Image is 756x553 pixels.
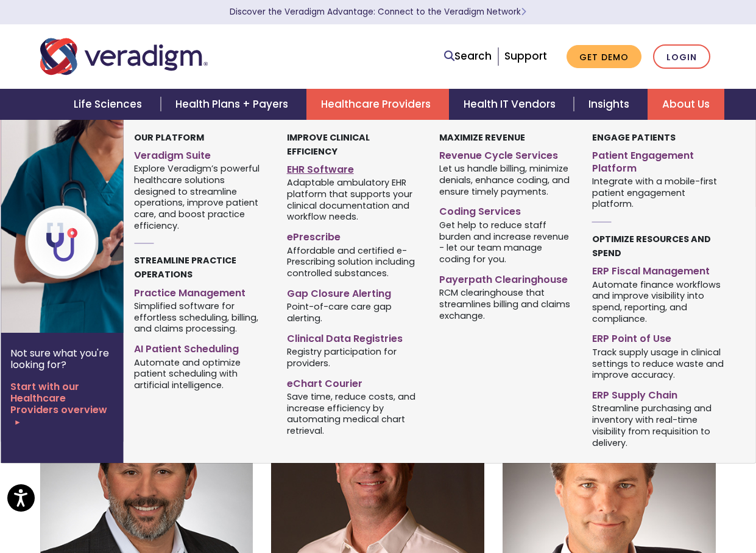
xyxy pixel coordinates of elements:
[134,162,269,232] span: Explore Veradigm’s powerful healthcare solutions designed to streamline operations, improve patie...
[592,233,711,259] strong: Optimize Resources and Spend
[521,6,526,18] span: Learn More
[287,390,422,436] span: Save time, reduce costs, and increase efficiency by automating medical chart retrieval.
[287,301,422,324] span: Point-of-care care gap alerting.
[449,89,574,120] a: Health IT Vendors
[40,37,208,77] img: Veradigm logo
[134,254,236,280] strong: Streamline Practice Operations
[134,145,269,162] a: Veradigm Suite
[592,145,727,175] a: Patient Engagement Platform
[306,89,449,120] a: Healthcare Providers
[592,328,727,346] a: ERP Point of Use
[287,328,422,346] a: Clinical Data Registries
[134,338,269,356] a: AI Patient Scheduling
[287,346,422,369] span: Registry participation for providers.
[439,145,574,162] a: Revenue Cycle Services
[592,402,727,448] span: Streamline purchasing and inventory with real-time visibility from requisition to delivery.
[444,48,492,64] a: Search
[10,347,114,370] p: Not sure what you're looking for?
[592,175,727,210] span: Integrate with a mobile-first patient engagement platform.
[161,89,306,120] a: Health Plans + Payers
[134,356,269,391] span: Automate and optimize patient scheduling with artificial intelligence.
[287,176,422,223] span: Adaptable ambulatory EHR platform that supports your clinical documentation and workflow needs.
[10,381,114,428] a: Start with our Healthcare Providers overview
[592,384,727,402] a: ERP Supply Chain
[653,44,710,69] a: Login
[134,131,204,144] strong: Our Platform
[287,244,422,279] span: Affordable and certified e-Prescribing solution including controlled substances.
[648,89,724,120] a: About Us
[439,162,574,198] span: Let us handle billing, minimize denials, enhance coding, and ensure timely payments.
[287,131,370,158] strong: Improve Clinical Efficiency
[287,283,422,301] a: Gap Closure Alerting
[287,373,422,391] a: eChart Courier
[287,226,422,244] a: ePrescribe
[574,89,648,120] a: Insights
[592,346,727,381] span: Track supply usage in clinical settings to reduce waste and improve accuracy.
[592,131,676,144] strong: Engage Patients
[134,282,269,300] a: Practice Management
[504,49,547,63] a: Support
[1,120,197,333] img: Healthcare Provider
[567,45,641,69] a: Get Demo
[439,201,574,218] a: Coding Services
[59,89,160,120] a: Life Sciences
[592,278,727,324] span: Automate finance workflows and improve visibility into spend, reporting, and compliance.
[439,269,574,287] a: Payerpath Clearinghouse
[287,159,422,176] a: EHR Software
[230,6,526,18] a: Discover the Veradigm Advantage: Connect to the Veradigm NetworkLearn More
[439,287,574,322] span: RCM clearinghouse that streamlines billing and claims exchange.
[592,260,727,278] a: ERP Fiscal Management
[439,218,574,265] span: Get help to reduce staff burden and increase revenue - let our team manage coding for you.
[134,299,269,335] span: Simplified software for effortless scheduling, billing, and claims processing.
[439,131,525,144] strong: Maximize Revenue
